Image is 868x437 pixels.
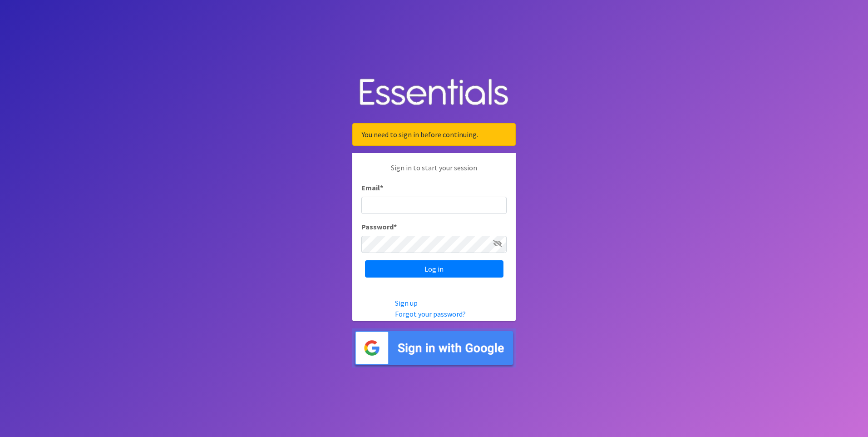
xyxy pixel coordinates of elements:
[361,182,383,193] label: Email
[365,260,503,278] input: Log in
[394,222,397,231] abbr: required
[361,162,507,182] p: Sign in to start your session
[352,328,516,368] img: Sign in with Google
[352,70,516,116] img: Human Essentials
[395,309,466,318] a: Forgot your password?
[380,183,383,192] abbr: required
[352,123,516,146] div: You need to sign in before continuing.
[395,298,418,308] a: Sign up
[361,221,397,232] label: Password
